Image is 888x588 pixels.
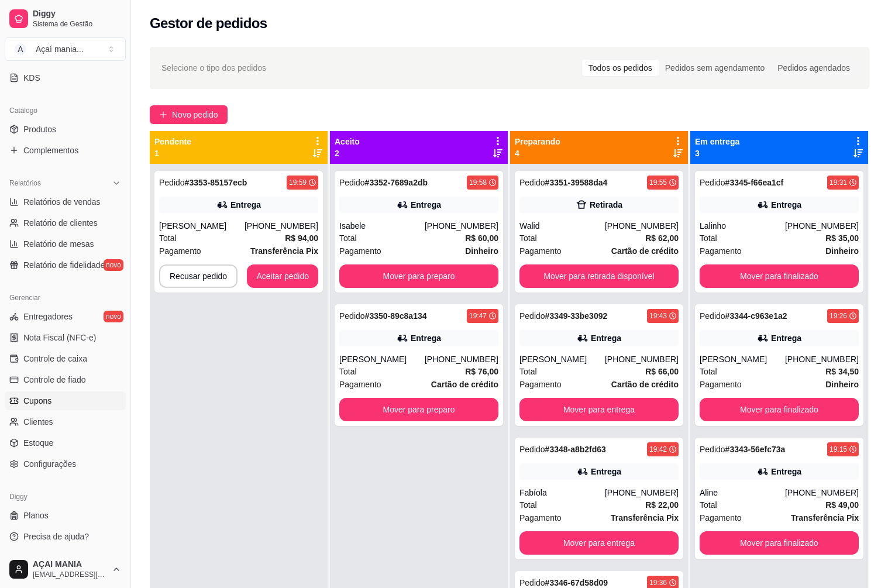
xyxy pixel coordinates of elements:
span: Pedido [339,178,365,187]
a: Controle de fiado [5,370,126,389]
span: Planos [23,510,49,521]
strong: R$ 66,00 [645,367,679,376]
div: [PHONE_NUMBER] [605,353,679,365]
p: 2 [335,147,360,159]
a: DiggySistema de Gestão [5,5,126,33]
div: Walid [519,220,605,232]
button: Recusar pedido [159,264,238,288]
span: Pedido [519,311,545,321]
div: 19:26 [830,311,847,321]
button: Aceitar pedido [247,264,318,288]
span: Pagamento [700,511,742,524]
span: Pagamento [519,378,562,391]
strong: R$ 76,00 [465,367,498,376]
span: AÇAI MANIA [33,559,107,570]
div: Todos os pedidos [582,60,659,76]
span: Controle de fiado [23,374,86,386]
a: Planos [5,506,126,525]
span: Sistema de Gestão [33,19,121,29]
span: Pedido [700,445,725,454]
p: Pendente [154,136,191,147]
span: Clientes [23,416,53,428]
div: Entrega [230,199,261,211]
strong: R$ 60,00 [465,233,498,243]
span: plus [159,111,167,119]
div: [PHONE_NUMBER] [605,220,679,232]
div: [PHONE_NUMBER] [785,487,859,498]
div: Entrega [591,466,621,477]
strong: # 3343-56efc73a [725,445,786,454]
div: 19:42 [649,445,667,454]
strong: R$ 49,00 [825,500,859,510]
span: Total [700,365,717,378]
button: Mover para finalizado [700,398,859,421]
h2: Gestor de pedidos [150,14,267,33]
a: Cupons [5,391,126,410]
a: Relatório de mesas [5,235,126,253]
div: Aline [700,487,785,498]
strong: R$ 94,00 [285,233,318,243]
a: Complementos [5,141,126,160]
span: Pagamento [339,245,381,257]
a: Relatório de clientes [5,214,126,232]
span: Total [339,365,357,378]
a: Precisa de ajuda? [5,527,126,546]
strong: Cartão de crédito [611,380,679,389]
a: Estoque [5,434,126,452]
a: Entregadoresnovo [5,307,126,326]
div: [PHONE_NUMBER] [785,220,859,232]
span: Estoque [23,437,53,449]
span: Controle de caixa [23,353,87,365]
a: Relatórios de vendas [5,192,126,211]
strong: Transferência Pix [791,513,859,522]
span: Total [159,232,177,245]
div: 19:55 [649,178,667,187]
p: 4 [515,147,560,159]
span: Pedido [519,178,545,187]
div: Lalinho [700,220,785,232]
span: Total [339,232,357,245]
p: Aceito [335,136,360,147]
a: Controle de caixa [5,349,126,368]
span: [EMAIL_ADDRESS][DOMAIN_NAME] [33,570,107,579]
div: Catálogo [5,101,126,120]
div: Açaí mania ... [36,43,84,55]
strong: # 3344-c963e1a2 [725,311,787,321]
strong: # 3345-f66ea1cf [725,178,784,187]
p: Em entrega [695,136,739,147]
strong: # 3352-7689a2db [365,178,428,187]
span: Pagamento [159,245,201,257]
span: Novo pedido [172,108,218,121]
strong: Transferência Pix [611,513,679,522]
span: Pagamento [519,511,562,524]
div: Entrega [771,332,801,344]
span: Total [700,498,717,511]
div: Diggy [5,487,126,506]
span: Precisa de ajuda? [23,531,89,542]
div: [PHONE_NUMBER] [785,353,859,365]
span: Pagamento [700,245,742,257]
p: Preparando [515,136,560,147]
a: Nota Fiscal (NFC-e) [5,328,126,347]
div: 19:58 [469,178,487,187]
div: [PERSON_NAME] [519,353,605,365]
span: Total [519,365,537,378]
span: Relatório de mesas [23,238,94,250]
div: 19:59 [289,178,307,187]
strong: Dinheiro [465,246,498,256]
span: Total [519,498,537,511]
a: Configurações [5,455,126,473]
div: 19:43 [649,311,667,321]
span: Relatório de clientes [23,217,98,229]
span: Pedido [700,178,725,187]
button: Mover para retirada disponível [519,264,679,288]
button: Select a team [5,37,126,61]
strong: # 3348-a8b2fd63 [545,445,606,454]
div: Entrega [411,199,441,211]
span: Pagamento [339,378,381,391]
span: Cupons [23,395,51,407]
strong: # 3350-89c8a134 [365,311,427,321]
div: Pedidos sem agendamento [659,60,771,76]
strong: Dinheiro [825,246,859,256]
button: Novo pedido [150,105,228,124]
